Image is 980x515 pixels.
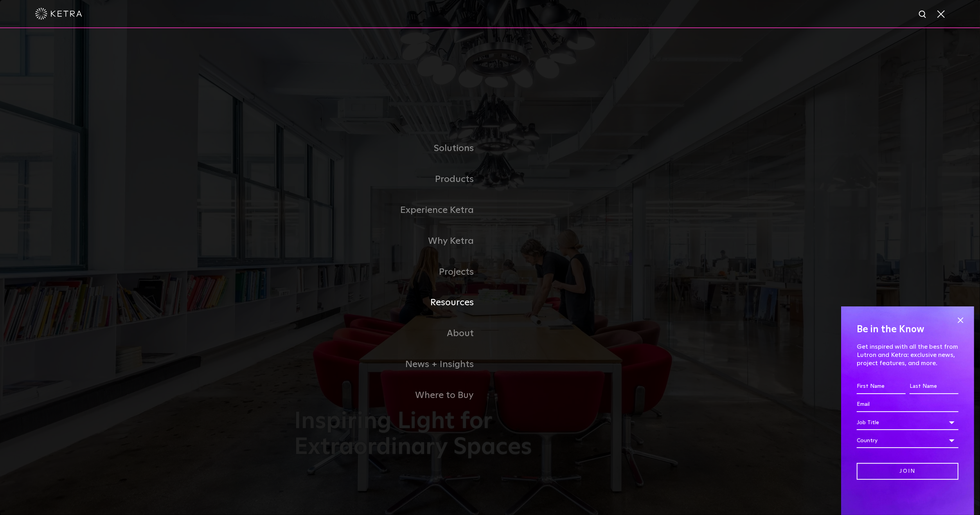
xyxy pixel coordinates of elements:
a: Projects [295,257,490,288]
a: Solutions [295,133,490,164]
div: Job Title [857,415,958,430]
div: Navigation Menu [295,133,686,411]
input: Email [857,397,958,412]
input: Join [857,463,958,480]
input: First Name [857,379,906,394]
h4: Be in the Know [857,322,958,337]
div: Country [857,433,958,448]
input: Last Name [910,379,958,394]
a: Products [295,164,490,195]
a: Where to Buy [295,380,490,411]
a: News + Insights [295,349,490,380]
img: ketra-logo-2019-white [35,8,82,20]
a: Experience Ketra [295,195,490,226]
a: About [295,318,490,349]
a: Why Ketra [295,226,490,257]
p: Get inspired with all the best from Lutron and Ketra: exclusive news, project features, and more. [857,343,958,367]
img: search icon [918,10,928,20]
a: Resources [295,287,490,318]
